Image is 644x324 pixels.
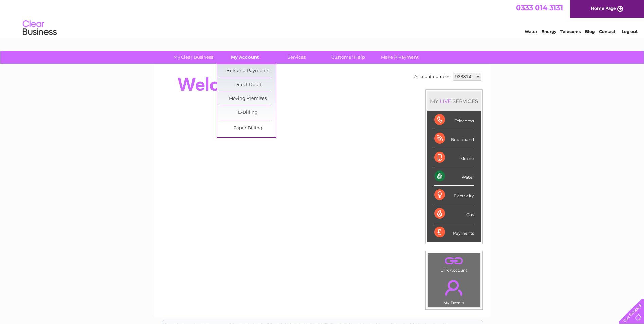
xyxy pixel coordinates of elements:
[434,129,474,148] div: Broadband
[434,186,474,204] div: Electricity
[438,98,453,104] div: LIVE
[412,71,451,83] td: Account number
[622,29,638,34] a: Log out
[220,64,276,78] a: Bills and Payments
[430,255,478,267] a: .
[372,51,428,64] a: Make A Payment
[525,29,537,34] a: Water
[428,274,480,307] td: My Details
[434,167,474,186] div: Water
[269,51,325,64] a: Services
[162,4,483,33] div: Clear Business is a trading name of Verastar Limited (registered in [GEOGRAPHIC_DATA] No. 3667643...
[434,223,474,241] div: Payments
[430,276,478,300] a: .
[541,29,556,34] a: Energy
[217,51,273,64] a: My Account
[599,29,615,34] a: Contact
[320,51,376,64] a: Customer Help
[22,18,57,38] img: logo.png
[427,91,481,111] div: MY SERVICES
[434,111,474,129] div: Telecoms
[220,106,276,120] a: E-Billing
[434,204,474,223] div: Gas
[516,3,563,12] a: 0333 014 3131
[428,253,480,274] td: Link Account
[165,51,221,64] a: My Clear Business
[434,148,474,167] div: Mobile
[220,122,276,135] a: Paper Billing
[220,92,276,106] a: Moving Premises
[560,29,581,34] a: Telecoms
[220,78,276,92] a: Direct Debit
[585,29,595,34] a: Blog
